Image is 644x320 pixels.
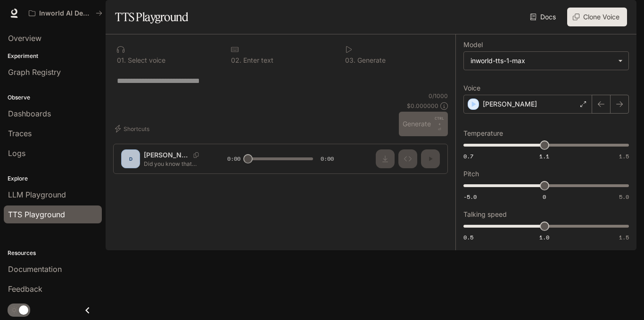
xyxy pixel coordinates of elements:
p: [PERSON_NAME] [483,99,537,109]
p: Inworld AI Demos [39,9,92,17]
p: 0 1 . [117,57,126,64]
p: Temperature [463,130,503,137]
span: 0.5 [463,233,473,241]
span: 1.1 [539,152,549,160]
span: 1.0 [539,233,549,241]
div: inworld-tts-1-max [471,56,613,66]
button: Shortcuts [113,121,153,136]
p: Voice [463,85,480,91]
button: Clone Voice [567,8,627,26]
p: Select voice [126,57,165,64]
p: Talking speed [463,211,507,218]
p: 0 3 . [345,57,355,64]
p: Pitch [463,171,479,177]
p: Generate [355,57,386,64]
p: 0 / 1000 [429,92,448,100]
div: inworld-tts-1-max [464,52,628,70]
span: 0 [543,193,546,201]
p: 0 2 . [231,57,241,64]
span: 5.0 [619,193,629,201]
a: Docs [528,8,560,26]
p: Enter text [241,57,273,64]
span: 1.5 [619,233,629,241]
span: 0.7 [463,152,473,160]
button: All workspaces [25,4,107,23]
p: Model [463,41,483,48]
span: -5.0 [463,193,477,201]
h1: TTS Playground [115,8,188,26]
span: 1.5 [619,152,629,160]
p: $ 0.000000 [407,102,438,110]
